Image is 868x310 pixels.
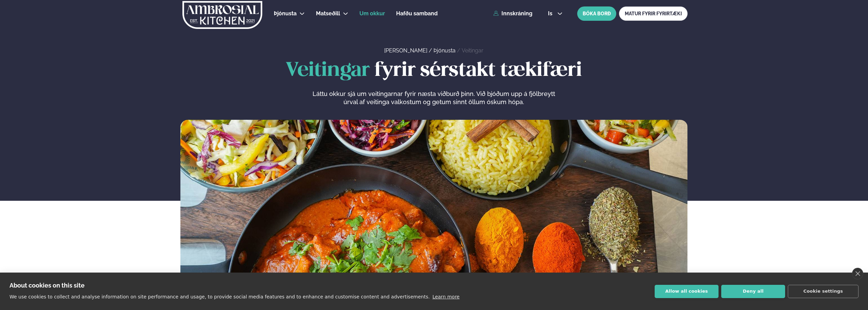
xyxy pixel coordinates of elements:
[462,47,483,54] a: Veitingar
[655,285,719,298] button: Allow all cookies
[180,60,688,82] h1: fyrir sérstakt tækifæri
[429,47,433,54] span: /
[577,6,616,21] button: BÓKA BORÐ
[180,120,688,298] img: image alt
[852,268,863,279] a: close
[274,10,297,17] span: Þjónusta
[396,10,438,18] a: Hafðu samband
[457,47,462,54] span: /
[10,282,85,289] strong: About cookies on this site
[286,61,370,80] span: Veitingar
[10,294,430,299] p: We use cookies to collect and analyse information on site performance and usage, to provide socia...
[788,285,858,298] button: Cookie settings
[548,11,554,16] span: is
[316,10,340,18] a: Matseðill
[433,47,456,54] a: Þjónusta
[543,11,568,16] button: is
[359,10,385,17] span: Um okkur
[316,10,340,17] span: Matseðill
[305,90,562,106] p: Láttu okkur sjá um veitingarnar fyrir næsta viðburð þinn. Við bjóðum upp á fjölbreytt úrval af ve...
[619,6,688,21] a: MATUR FYRIR FYRIRTÆKI
[493,11,532,17] a: Innskráning
[396,10,438,17] span: Hafðu samband
[274,10,297,18] a: Þjónusta
[384,47,427,54] a: [PERSON_NAME]
[721,285,785,298] button: Deny all
[182,1,263,29] img: logo
[359,10,385,18] a: Um okkur
[432,294,460,299] a: Learn more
